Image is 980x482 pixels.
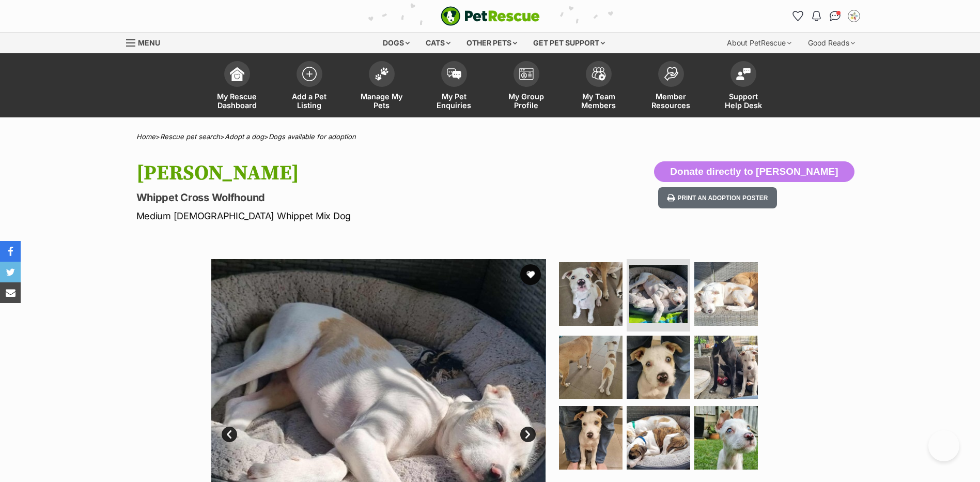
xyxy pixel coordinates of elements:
a: Dogs available for adoption [269,132,356,141]
img: Muswellbrook Animal Shelter profile pic [849,11,859,21]
a: My Group Profile [490,56,563,117]
a: Add a Pet Listing [273,56,346,117]
button: Donate directly to [PERSON_NAME] [654,161,854,182]
span: My Group Profile [503,92,550,110]
img: Photo of Mindy [627,406,690,470]
button: My account [846,8,862,24]
div: Good Reads [801,33,862,53]
span: Add a Pet Listing [286,92,333,110]
img: manage-my-pets-icon-02211641906a0b7f246fdf0571729dbe1e7629f14944591b6c1af311fb30b64b.svg [375,67,389,81]
p: Whippet Cross Wolfhound [136,190,573,205]
button: favourite [520,264,541,285]
img: dashboard-icon-eb2f2d2d3e046f16d808141f083e7271f6b2e854fb5c12c21221c1fb7104beca.svg [230,67,244,81]
img: Photo of Mindy [559,336,623,399]
a: Prev [222,427,237,442]
img: Photo of Mindy [559,262,623,326]
img: help-desk-icon-fdf02630f3aa405de69fd3d07c3f3aa587a6932b1a1747fa1d2bba05be0121f9.svg [736,68,751,80]
span: Support Help Desk [720,92,767,110]
div: About PetRescue [720,33,799,53]
img: chat-41dd97257d64d25036548639549fe6c8038ab92f7586957e7f3b1b290dea8141.svg [830,11,841,21]
a: PetRescue [441,6,540,26]
span: Member Resources [648,92,694,110]
a: My Rescue Dashboard [201,56,273,117]
a: Menu [126,33,167,51]
span: My Rescue Dashboard [214,92,260,110]
button: Print an adoption poster [658,187,777,208]
span: Manage My Pets [359,92,405,110]
a: Rescue pet search [160,132,220,141]
a: Conversations [827,8,844,24]
a: My Pet Enquiries [418,56,490,117]
iframe: Help Scout Beacon - Open [928,430,959,461]
a: Adopt a dog [225,132,264,141]
img: Photo of Mindy [629,265,688,323]
img: logo-e224e6f780fb5917bec1dbf3a21bbac754714ae5b6737aabdf751b685950b380.svg [441,6,540,26]
a: Home [136,132,155,141]
img: Photo of Mindy [627,336,690,399]
p: Medium [DEMOGRAPHIC_DATA] Whippet Mix Dog [136,209,573,223]
img: member-resources-icon-8e73f808a243e03378d46382f2149f9095a855e16c252ad45f914b54edf8863c.svg [664,67,678,81]
a: Support Help Desk [707,56,780,117]
img: Photo of Mindy [694,262,758,326]
img: Photo of Mindy [694,406,758,470]
div: Cats [418,33,458,53]
img: notifications-46538b983faf8c2785f20acdc204bb7945ddae34d4c08c2a6579f10ce5e182be.svg [812,11,820,21]
div: > > > [111,133,870,141]
img: Photo of Mindy [694,336,758,399]
img: pet-enquiries-icon-7e3ad2cf08bfb03b45e93fb7055b45f3efa6380592205ae92323e6603595dc1f.svg [447,68,461,80]
img: group-profile-icon-3fa3cf56718a62981997c0bc7e787c4b2cf8bcc04b72c1350f741eb67cf2f40e.svg [519,68,534,80]
div: Dogs [376,33,417,53]
img: team-members-icon-5396bd8760b3fe7c0b43da4ab00e1e3bb1a5d9ba89233759b79545d2d3fc5d0d.svg [592,67,606,81]
span: Menu [138,38,160,47]
a: Manage My Pets [346,56,418,117]
h1: [PERSON_NAME] [136,161,573,185]
a: Favourites [790,8,806,24]
div: Get pet support [526,33,612,53]
div: Other pets [459,33,524,53]
img: Photo of Mindy [559,406,623,470]
span: My Pet Enquiries [431,92,477,110]
img: add-pet-listing-icon-0afa8454b4691262ce3f59096e99ab1cd57d4a30225e0717b998d2c9b9846f56.svg [302,67,317,81]
a: Member Resources [635,56,707,117]
span: My Team Members [575,92,622,110]
button: Notifications [808,8,825,24]
a: My Team Members [563,56,635,117]
a: Next [520,427,536,442]
ul: Account quick links [790,8,862,24]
